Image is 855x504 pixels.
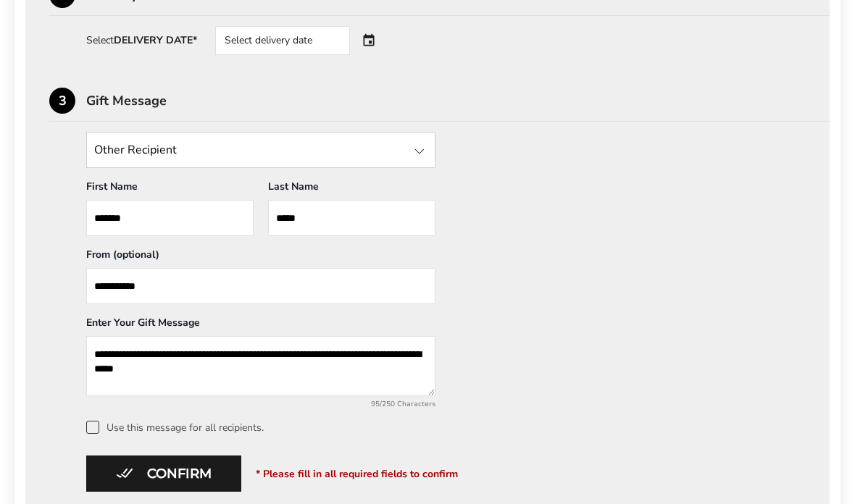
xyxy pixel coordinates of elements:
div: Last Name [268,180,435,201]
input: State [86,133,435,169]
input: Last Name [268,201,435,237]
textarea: Add a message [86,337,435,397]
div: Enter Your Gift Message [86,316,435,337]
input: First Name [86,201,254,237]
div: Select [86,36,197,46]
div: 95/250 Characters [86,400,435,410]
div: First Name [86,180,254,201]
button: Confirm button [86,456,241,492]
div: 3 [49,88,75,114]
div: From (optional) [86,248,435,269]
label: Use this message for all recipients. [86,421,806,434]
span: * Please fill in all required fields to confirm [256,468,458,482]
input: From [86,269,435,305]
strong: DELIVERY DATE* [114,34,197,48]
div: Gift Message [86,95,830,108]
div: Select delivery date [215,27,350,56]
